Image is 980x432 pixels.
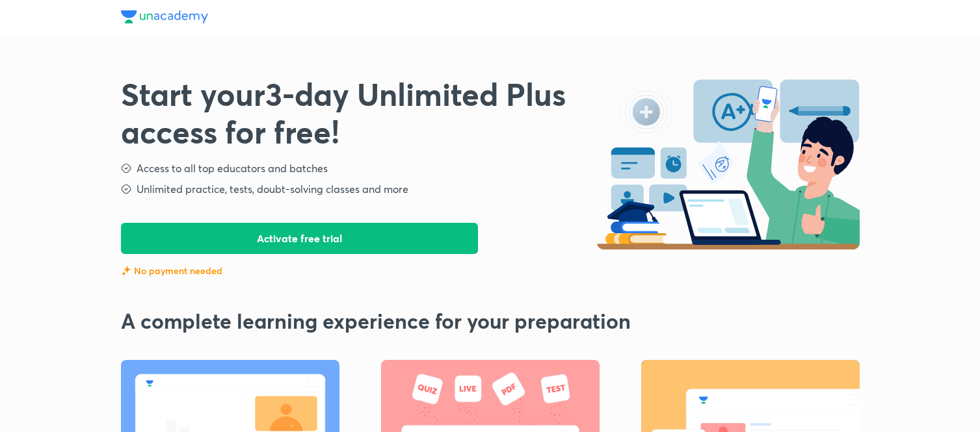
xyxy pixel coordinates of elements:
[137,160,328,176] h5: Access to all top educators and batches
[121,309,860,333] h2: A complete learning experience for your preparation
[134,264,222,277] p: No payment needed
[137,181,408,197] h5: Unlimited practice, tests, doubt-solving classes and more
[121,10,208,27] a: Unacademy
[121,223,479,254] button: Activate free trial
[120,183,133,196] img: step
[120,162,133,175] img: step
[121,266,131,276] img: feature
[597,75,859,249] img: start-free-trial
[121,10,208,23] img: Unacademy
[121,75,598,150] h3: Start your 3 -day Unlimited Plus access for free!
